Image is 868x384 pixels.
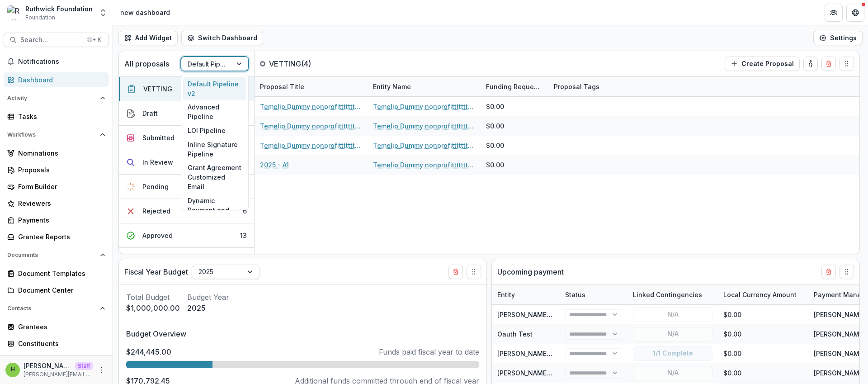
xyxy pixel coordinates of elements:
a: [PERSON_NAME] Individual [497,369,582,377]
button: 1/1 Complete [633,346,712,361]
div: Local Currency Amount [718,285,808,304]
div: Entity [492,285,560,304]
div: $0.00 [718,324,808,344]
button: Open Contacts [4,301,109,316]
div: $0.00 [486,160,504,170]
span: Activity [7,95,96,101]
p: $1,000,000.00 [126,303,180,313]
a: Grantees [4,319,109,334]
div: $0.00 [486,102,504,111]
button: N/A [633,308,712,322]
button: Open entity switcher [97,4,109,22]
div: In Review [142,157,173,167]
button: Create Proposal [725,57,800,71]
a: Constituents [4,336,109,351]
div: VETTING [143,84,172,94]
span: Contacts [7,305,96,312]
div: $0.00 [486,121,504,131]
div: Submitted [142,133,175,142]
div: Entity Name [368,82,416,91]
a: Document Templates [4,266,109,281]
div: Grantees [18,322,102,332]
div: Approved [142,231,173,240]
button: Settings [813,31,863,45]
div: Funding Requested [481,82,548,91]
div: [PERSON_NAME] [814,329,865,339]
div: Linked Contingencies [627,290,708,299]
div: Proposals [18,165,102,175]
button: N/A [633,327,712,341]
button: N/A [633,366,712,380]
p: Total Budget [126,292,180,303]
div: [PERSON_NAME] [814,310,865,319]
div: Proposal Tags [548,82,605,91]
button: Open Documents [4,248,109,262]
div: $0.00 [718,305,808,324]
img: Ruthwick Foundation [7,5,22,20]
div: Funding Requested [481,77,548,96]
span: Notifications [18,58,105,66]
a: Temelio Dummy nonprofittttttttt a4 sda16s5d [373,141,475,150]
div: Nominations [18,148,102,158]
div: new dashboard [120,8,170,17]
div: Entity Name [368,77,481,96]
div: Entity [492,290,520,299]
button: Switch Dashboard [181,31,263,45]
a: Grantee Reports [4,229,109,244]
button: VETTING4 [119,77,254,101]
p: Staff [75,362,93,370]
p: Fiscal Year Budget [124,266,188,277]
div: Linked Contingencies [627,285,718,304]
div: Dashboard [18,75,102,85]
button: Delete card [448,265,463,279]
button: Delete card [821,57,836,71]
a: Communications [4,353,109,368]
button: In Review30 [119,150,254,175]
button: Open Workflows [4,128,109,142]
div: 6 [243,206,247,216]
button: Pending3 [119,175,254,199]
div: $0.00 [718,363,808,383]
div: Status [560,285,627,304]
div: Status [560,290,591,299]
div: Grantee Reports [18,232,102,242]
button: Get Help [846,4,864,22]
a: Dashboard [4,72,109,87]
div: Document Center [18,285,102,295]
a: Temelio Dummy nonprofittttttttt a4 sda16s5d [373,121,475,131]
p: [PERSON_NAME][EMAIL_ADDRESS][DOMAIN_NAME] [24,370,93,379]
div: [PERSON_NAME] [814,368,865,378]
button: Partners [825,4,843,22]
a: Form Builder [4,179,109,194]
button: Search... [4,33,109,47]
div: Constituents [18,339,102,348]
div: Ruthwick Foundation [25,4,93,14]
div: Proposal Tags [548,77,661,96]
div: Reviewers [18,199,102,208]
a: Temelio Dummy nonprofittttttttt a4 sda16s5d [373,160,475,170]
p: All proposals [124,58,169,69]
div: Default Pipeline v2 [183,77,246,100]
a: [PERSON_NAME] TEST [497,350,567,357]
p: Funds paid fiscal year to date [379,346,479,357]
div: Payments [18,215,102,225]
div: ⌘ + K [85,35,103,45]
button: Drag [467,265,481,279]
a: Payments [4,213,109,228]
div: LOI Pipeline [183,123,246,137]
a: 2025 - A1 [260,160,289,170]
div: Document Templates [18,269,102,278]
a: Temelio Dummy nonprofittttttttt a4 sda16s5d - 2025 - A1 [260,141,362,150]
a: Temelio Dummy nonprofittttttttt a4 sda16s5d - 2025 - A1 [260,102,362,111]
button: Approved13 [119,223,254,248]
p: [PERSON_NAME] [24,361,71,370]
p: Budget Year [187,292,229,303]
a: Reviewers [4,196,109,211]
div: $0.00 [486,141,504,150]
button: Delete card [821,265,836,279]
button: Add Widget [118,31,178,45]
